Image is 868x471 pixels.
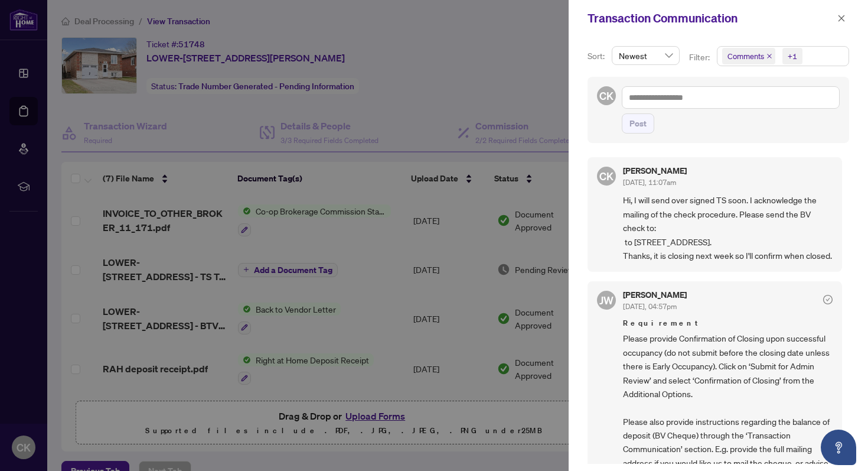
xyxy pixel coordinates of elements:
span: CK [599,87,614,104]
span: JW [599,292,614,308]
button: Open asap [821,430,856,465]
button: Post [622,113,654,134]
h5: [PERSON_NAME] [623,291,687,299]
span: Newest [619,47,673,64]
p: Filter: [689,51,712,64]
span: close [766,53,772,59]
span: close [837,14,846,22]
span: Requirement [623,317,833,329]
div: +1 [788,50,797,62]
div: Transaction Communication [588,9,834,27]
span: Comments [722,48,775,64]
span: CK [599,168,614,184]
h5: [PERSON_NAME] [623,167,687,175]
span: Hi, I will send over signed TS soon. I acknowledge the mailing of the check procedure. Please sen... [623,193,833,262]
span: [DATE], 04:57pm [623,302,677,311]
span: Comments [727,50,764,62]
span: check-circle [823,295,833,304]
span: [DATE], 11:07am [623,178,676,187]
p: Sort: [588,50,607,63]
